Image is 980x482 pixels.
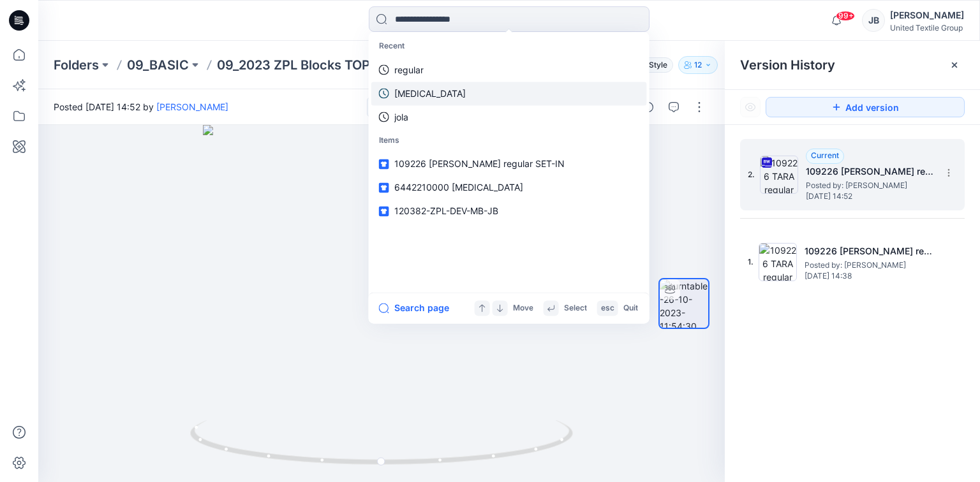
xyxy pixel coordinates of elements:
button: Search page [379,300,449,316]
a: jola [371,105,647,129]
div: [PERSON_NAME] [890,8,964,23]
p: reglan [394,87,466,100]
span: 109226 [PERSON_NAME] regular SET-IN [394,159,565,170]
p: Recent [371,34,647,58]
span: Current [811,150,839,160]
button: Close [949,60,960,70]
div: JB [862,9,885,32]
p: Quit [623,302,638,315]
a: 120382-ZPL-DEV-MB-JB [371,200,647,223]
span: 2. [748,169,755,180]
a: Folders [54,56,99,74]
p: regular [394,63,424,77]
img: 109226 TARA regular SET-IN [760,156,798,194]
span: Posted by: Kristina Mekseniene [805,259,932,272]
img: turntable-26-10-2023-11:54:30 [660,279,708,328]
span: [DATE] 14:38 [805,272,932,281]
a: 09_BASIC [127,56,189,74]
span: [DATE] 14:52 [806,192,933,201]
button: 12 [678,56,718,74]
div: United Textile Group [890,23,964,33]
span: Posted [DATE] 14:52 by [54,100,228,113]
a: [MEDICAL_DATA] [371,82,647,105]
p: esc [601,302,614,315]
img: 109226 TARA regular SET-IN block sizes [759,243,797,281]
p: jola [394,110,408,124]
span: Version History [740,57,835,73]
span: 99+ [836,11,855,21]
span: 1. [748,256,754,268]
span: 6442210000 [MEDICAL_DATA] [394,182,523,193]
h5: 109226 TARA regular SET-IN [806,164,933,179]
p: Move [513,302,533,315]
h5: 109226 TARA regular SET-IN block sizes [805,244,932,259]
p: 12 [694,58,702,72]
button: Show Hidden Versions [740,97,761,117]
a: [PERSON_NAME] [156,101,228,112]
p: Items [371,129,647,152]
span: Posted by: Kristina Mekseniene [806,179,933,192]
a: regular [371,58,647,82]
span: 120382-ZPL-DEV-MB-JB [394,206,498,217]
a: 109226 [PERSON_NAME] regular SET-IN [371,152,647,176]
p: Select [564,302,587,315]
a: 6442210000 [MEDICAL_DATA] [371,176,647,200]
a: 09_2023 ZPL Blocks TOPS [217,56,378,74]
button: Add version [766,97,965,117]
